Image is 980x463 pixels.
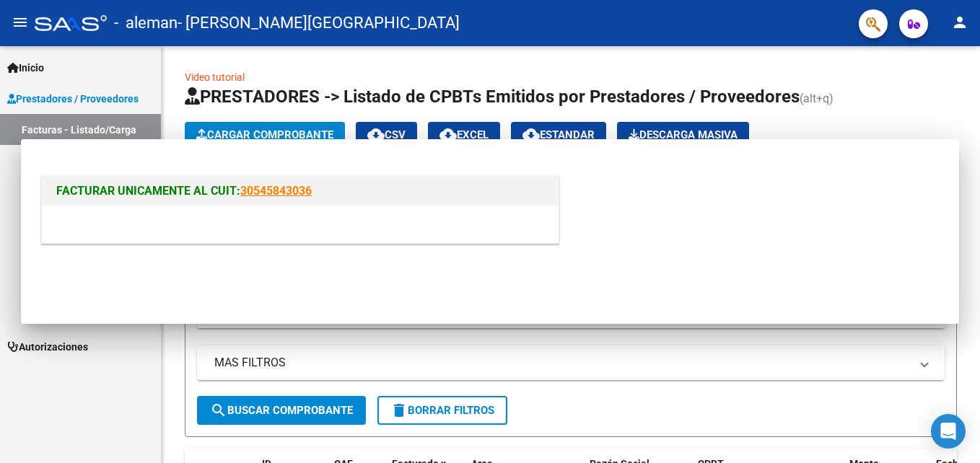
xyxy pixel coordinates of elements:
[629,128,738,141] span: Descarga Masiva
[7,91,139,107] span: Prestadores / Proveedores
[439,128,489,141] span: EXCEL
[240,184,312,198] a: 30545843036
[7,339,88,355] span: Autorizaciones
[178,7,460,39] span: - [PERSON_NAME][GEOGRAPHIC_DATA]
[114,7,178,39] span: - aleman
[367,125,385,143] mat-icon: cloud_download
[439,125,457,143] mat-icon: cloud_download
[56,184,240,198] span: FACTURAR UNICAMENTE AL CUIT:
[951,14,968,31] mat-icon: person
[214,355,910,371] mat-panel-title: MAS FILTROS
[185,87,800,107] span: PRESTADORES -> Listado de CPBTs Emitidos por Prestadores / Proveedores
[931,414,966,449] div: Open Intercom Messenger
[390,402,408,419] mat-icon: delete
[617,122,749,148] app-download-masive: Descarga masiva de comprobantes (adjuntos)
[210,404,353,417] span: Buscar Comprobante
[800,92,834,105] span: (alt+q)
[390,404,494,417] span: Borrar Filtros
[7,60,44,76] span: Inicio
[210,402,227,419] mat-icon: search
[12,14,29,31] mat-icon: menu
[185,71,245,83] a: Video tutorial
[522,125,540,143] mat-icon: cloud_download
[367,128,406,141] span: CSV
[196,128,333,141] span: Cargar Comprobante
[522,128,595,141] span: Estandar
